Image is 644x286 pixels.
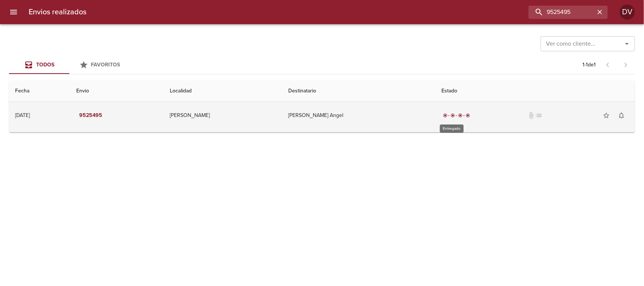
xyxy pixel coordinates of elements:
h6: Envios realizados [29,6,86,18]
button: Abrir [622,38,632,49]
span: radio_button_checked [458,113,463,118]
span: No tiene pedido asociado [535,112,543,119]
button: menu [5,3,23,21]
em: 9525495 [79,111,102,120]
button: 9525495 [76,109,105,123]
td: [PERSON_NAME] Angel [283,102,435,129]
p: 1 - 1 de 1 [583,61,596,69]
span: Pagina siguiente [617,56,635,74]
input: buscar [529,6,595,19]
span: radio_button_checked [450,113,455,118]
th: Envio [70,80,164,102]
div: DV [620,5,635,20]
div: [DATE] [15,112,30,118]
table: Tabla de envíos del cliente [9,80,635,132]
span: Favoritos [91,62,120,68]
th: Destinatario [283,80,435,102]
div: Abrir información de usuario [620,5,635,20]
div: Tabs Envios [9,56,130,74]
button: Agregar a favoritos [599,108,614,123]
th: Fecha [9,80,70,102]
th: Localidad [164,80,282,102]
span: radio_button_checked [443,113,447,118]
span: notifications_none [618,112,625,119]
span: radio_button_checked [466,113,470,118]
span: star_border [603,112,610,119]
button: Activar notificaciones [614,108,629,123]
td: [PERSON_NAME] [164,102,282,129]
th: Estado [435,80,635,102]
span: Todos [36,62,54,68]
span: Pagina anterior [599,61,617,68]
span: No tiene documentos adjuntos [527,112,535,119]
